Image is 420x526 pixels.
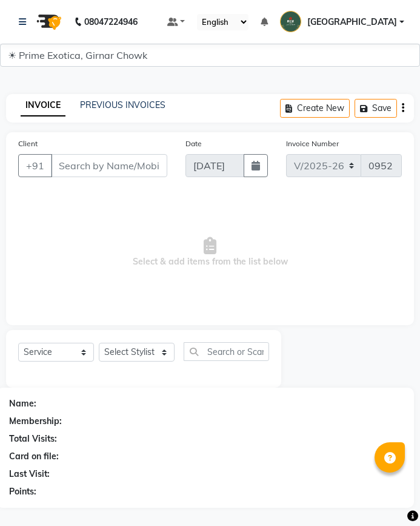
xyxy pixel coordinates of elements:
[286,138,339,149] label: Invoice Number
[18,154,52,177] button: +91
[84,5,138,39] b: 08047224946
[9,415,62,428] div: Membership:
[9,450,59,463] div: Card on file:
[280,99,350,118] button: Create New
[307,16,397,29] span: [GEOGRAPHIC_DATA]
[9,485,36,498] div: Points:
[18,138,38,149] label: Client
[184,342,269,361] input: Search or Scan
[31,5,65,39] img: logo
[51,154,167,177] input: Search by Name/Mobile/Email/Code
[9,397,36,410] div: Name:
[185,138,202,149] label: Date
[355,99,397,118] button: Save
[280,11,301,32] img: Chandrapur
[9,468,50,480] div: Last Visit:
[369,477,408,514] iframe: chat widget
[80,99,165,110] a: PREVIOUS INVOICES
[18,192,402,313] span: Select & add items from the list below
[9,433,57,445] div: Total Visits:
[21,95,65,116] a: INVOICE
